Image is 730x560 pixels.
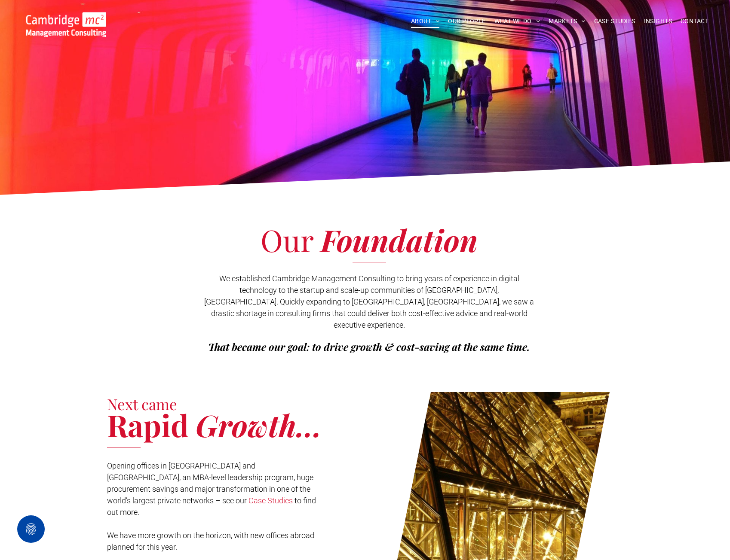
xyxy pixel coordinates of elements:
[321,219,478,260] span: Foundation
[248,496,293,505] a: Case Studies
[107,496,316,517] span: to find out more.
[676,15,713,28] a: CONTACT
[107,394,177,414] span: Next came
[107,405,189,445] span: Rapid
[204,274,534,329] span: We established Cambridge Management Consulting to bring years of experience in digital technology...
[208,340,530,353] span: That became our goal: to drive growth & cost-saving at the same time.
[261,219,313,260] span: Our
[640,15,676,28] a: INSIGHTS
[107,531,314,551] span: We have more growth on the horizon, with new offices abroad planned for this year.
[490,15,545,28] a: WHAT WE DO
[444,15,490,28] a: OUR PEOPLE
[26,12,106,37] img: Go to Homepage
[407,15,444,28] a: ABOUT
[544,15,589,28] a: MARKETS
[590,15,640,28] a: CASE STUDIES
[196,405,322,445] span: Growth...
[107,461,313,505] span: Opening offices in [GEOGRAPHIC_DATA] and [GEOGRAPHIC_DATA], an MBA-level leadership program, huge...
